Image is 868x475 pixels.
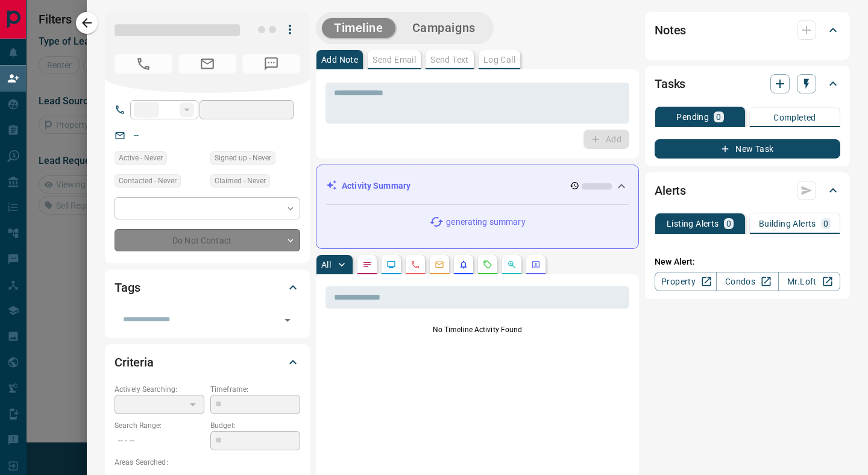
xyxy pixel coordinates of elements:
[759,219,816,228] p: Building Alerts
[325,324,629,335] p: No Timeline Activity Found
[386,260,396,269] svg: Lead Browsing Activity
[667,219,719,228] p: Listing Alerts
[115,420,204,431] p: Search Range:
[716,272,778,291] a: Condos
[119,175,177,187] span: Contacted - Never
[655,272,717,291] a: Property
[115,384,204,395] p: Actively Searching:
[655,69,840,98] div: Tasks
[655,181,686,200] h2: Alerts
[716,113,721,121] p: 0
[215,152,271,164] span: Signed up - Never
[115,348,300,377] div: Criteria
[115,54,172,74] span: No Number
[483,260,492,269] svg: Requests
[446,216,525,228] p: generating summary
[321,260,331,269] p: All
[134,130,139,140] a: --
[210,420,300,431] p: Budget:
[655,176,840,205] div: Alerts
[655,74,685,93] h2: Tasks
[362,260,372,269] svg: Notes
[655,139,840,159] button: New Task
[210,384,300,395] p: Timeframe:
[773,113,816,122] p: Completed
[119,152,163,164] span: Active - Never
[435,260,444,269] svg: Emails
[676,113,709,121] p: Pending
[531,260,541,269] svg: Agent Actions
[115,457,300,468] p: Areas Searched:
[326,175,629,197] div: Activity Summary
[823,219,828,228] p: 0
[215,175,266,187] span: Claimed - Never
[655,20,686,40] h2: Notes
[115,278,140,297] h2: Tags
[410,260,420,269] svg: Calls
[115,273,300,302] div: Tags
[778,272,840,291] a: Mr.Loft
[655,16,840,45] div: Notes
[655,256,840,268] p: New Alert:
[178,54,236,74] span: No Email
[242,54,300,74] span: No Number
[726,219,731,228] p: 0
[321,55,358,64] p: Add Note
[342,180,410,192] p: Activity Summary
[279,312,296,329] button: Open
[400,18,488,38] button: Campaigns
[322,18,395,38] button: Timeline
[115,353,154,372] h2: Criteria
[115,229,300,251] div: Do Not Contact
[115,431,204,451] p: -- - --
[459,260,468,269] svg: Listing Alerts
[507,260,517,269] svg: Opportunities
